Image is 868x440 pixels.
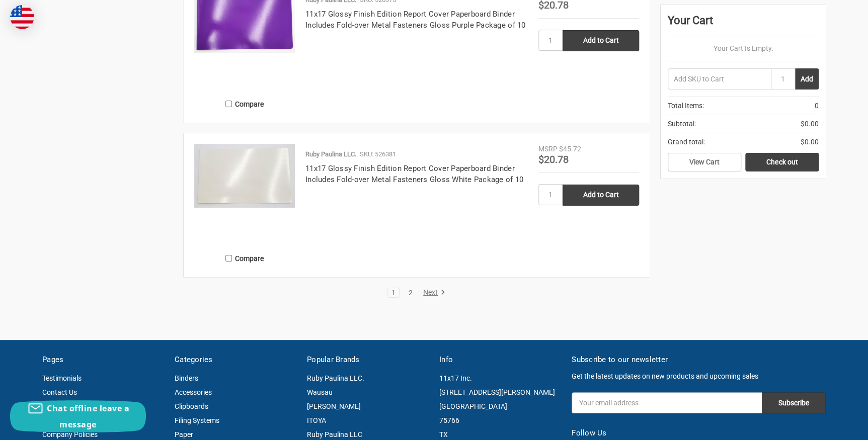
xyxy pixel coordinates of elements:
[745,153,819,172] a: Check out
[225,101,232,107] input: Compare
[305,10,525,30] a: 11x17 Glossy Finish Edition Report Cover Paperboard Binder Includes Fold-over Metal Fasteners Glo...
[47,403,129,430] span: Chat offline leave a message
[175,388,212,396] a: Accessories
[10,400,146,432] button: Chat offline leave a message
[307,416,326,424] a: ITOYA
[225,255,232,261] input: Compare
[668,43,819,54] p: Your Cart Is Empty.
[572,354,826,366] h5: Subscribe to our newsletter
[175,402,208,410] a: Clipboards
[10,5,34,29] img: duty and tax information for United States
[42,388,77,396] a: Contact Us
[668,137,705,147] span: Grand total:
[305,149,356,159] p: Ruby Paulina LLC.
[307,374,364,382] a: Ruby Paulina LLC.
[307,402,361,410] a: [PERSON_NAME]
[572,392,762,413] input: Your email address
[795,68,819,90] button: Add
[559,145,581,153] span: $45.72
[538,153,569,165] span: $20.78
[762,392,826,413] input: Subscribe
[801,119,819,129] span: $0.00
[668,153,741,172] a: View Cart
[194,144,295,244] a: 11x17 Glossy Finish Edition Report Cover Paperboard Binder Includes Fold-over Metal Fasteners Glo...
[42,430,98,438] a: Company Policies
[668,101,704,111] span: Total Items:
[175,374,198,382] a: Binders
[668,119,696,129] span: Subtotal:
[175,354,296,366] h5: Categories
[668,68,771,90] input: Add SKU to Cart
[42,374,82,382] a: Testimonials
[307,430,362,438] a: Ruby Paulina LLC
[563,185,639,206] input: Add to Cart
[305,164,523,185] a: 11x17 Glossy Finish Edition Report Cover Paperboard Binder Includes Fold-over Metal Fasteners Glo...
[175,416,219,424] a: Filing Systems
[439,354,561,366] h5: Info
[194,250,295,267] label: Compare
[563,30,639,51] input: Add to Cart
[360,149,396,159] p: SKU: 526381
[194,96,295,112] label: Compare
[388,289,399,296] a: 1
[307,388,333,396] a: Wausau
[801,137,819,147] span: $0.00
[572,371,826,382] p: Get the latest updates on new products and upcoming sales
[420,288,445,297] a: Next
[405,289,416,296] a: 2
[572,427,826,439] h5: Follow Us
[815,101,819,111] span: 0
[42,354,164,366] h5: Pages
[668,12,819,36] div: Your Cart
[175,430,193,438] a: Paper
[194,144,295,208] img: 11x17 Glossy Finish Edition Report Cover Paperboard Binder Includes Fold-over Metal Fasteners Glo...
[307,354,429,366] h5: Popular Brands
[538,144,558,154] div: MSRP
